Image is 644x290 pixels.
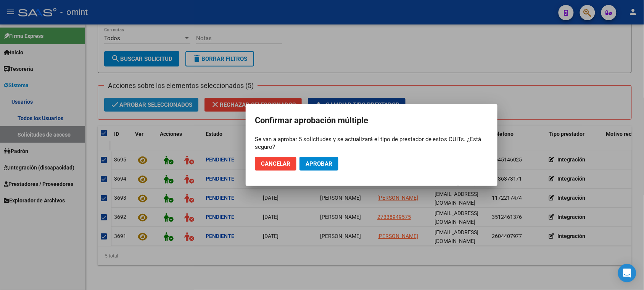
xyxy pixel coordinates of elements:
[255,157,296,171] button: Cancelar
[261,160,290,167] span: Cancelar
[255,113,488,128] h2: Confirmar aprobación múltiple
[618,264,636,282] div: Open Intercom Messenger
[255,135,488,151] div: Se van a aprobar 5 solicitudes y se actualizará el tipo de prestador de estos CUITs. ¿Está seguro?
[306,160,332,167] span: Aprobar
[299,157,338,171] button: Aprobar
